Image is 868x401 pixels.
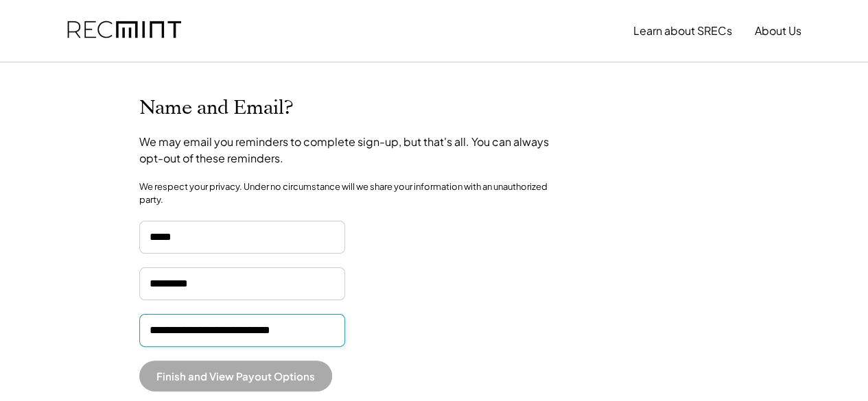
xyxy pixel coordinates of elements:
[139,180,551,207] div: We respect your privacy. Under no circumstance will we share your information with an unauthorize...
[139,97,729,120] h2: Name and Email?
[139,134,551,167] div: We may email you reminders to complete sign-up, but that's all. You can always opt-out of these r...
[755,17,801,45] button: About Us
[633,17,732,45] button: Learn about SRECs
[139,361,332,391] button: Finish and View Payout Options
[67,8,181,54] img: recmint-logotype%403x.png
